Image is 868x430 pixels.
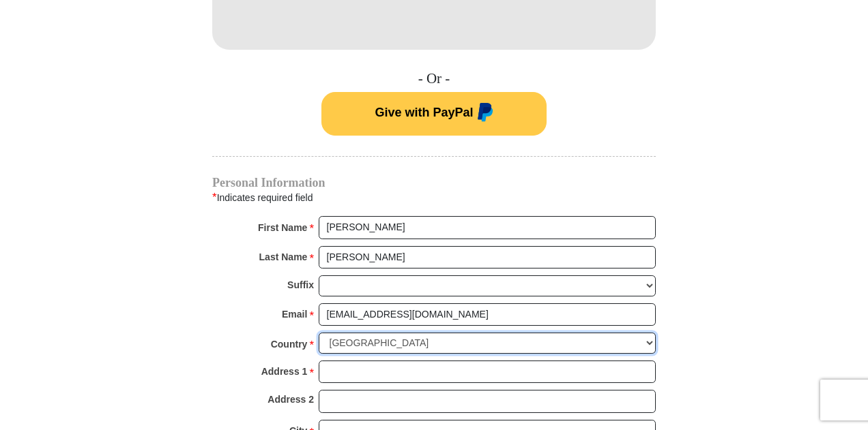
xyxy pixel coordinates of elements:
[375,106,473,119] span: Give with PayPal
[212,70,656,87] h4: - Or -
[282,305,307,324] strong: Email
[474,103,493,125] img: paypal
[212,189,656,206] div: Indicates required field
[321,92,547,136] button: Give with PayPal
[271,335,308,354] strong: Country
[259,247,308,266] strong: Last Name
[258,218,307,237] strong: First Name
[267,390,314,409] strong: Address 2
[261,362,308,381] strong: Address 1
[212,177,656,188] h4: Personal Information
[287,275,314,294] strong: Suffix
